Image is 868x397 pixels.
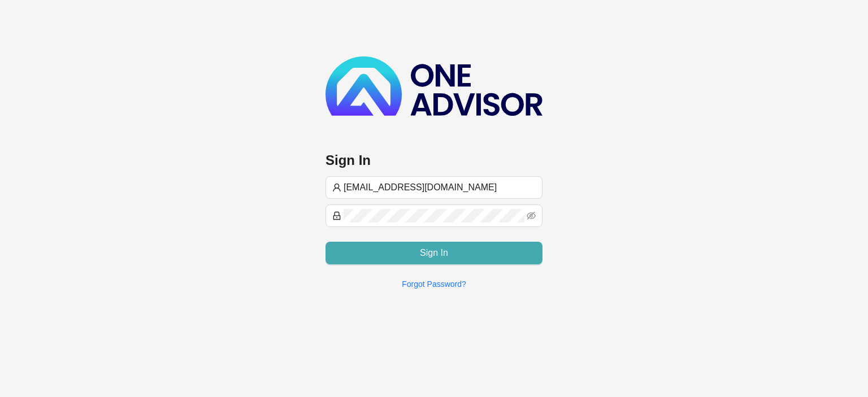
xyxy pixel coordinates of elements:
a: Forgot Password? [402,280,466,289]
button: Sign In [325,242,542,264]
span: Sign In [420,246,448,260]
span: lock [332,211,341,220]
input: Username [344,181,536,194]
span: user [332,183,341,192]
h3: Sign In [325,151,542,169]
img: b89e593ecd872904241dc73b71df2e41-logo-dark.svg [325,56,542,116]
span: eye-invisible [527,211,536,220]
